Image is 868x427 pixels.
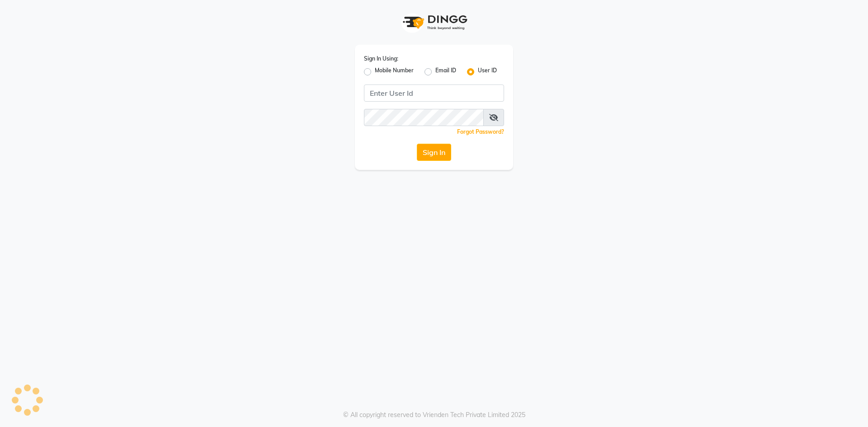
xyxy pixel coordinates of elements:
[364,109,484,126] input: Username
[398,9,470,36] img: logo1.svg
[435,66,456,77] label: Email ID
[364,84,504,102] input: Username
[364,55,398,63] label: Sign In Using:
[417,144,451,161] button: Sign In
[375,66,414,77] label: Mobile Number
[457,128,504,135] a: Forgot Password?
[478,66,497,77] label: User ID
